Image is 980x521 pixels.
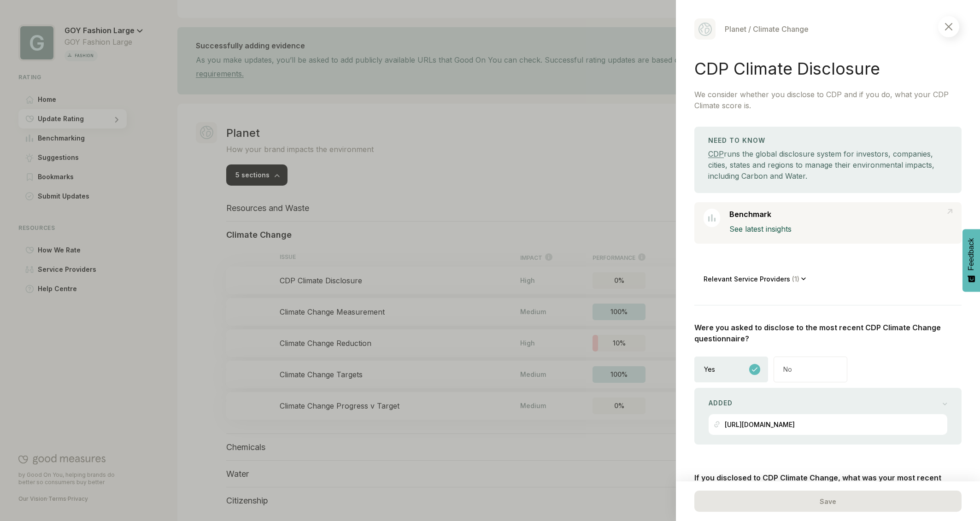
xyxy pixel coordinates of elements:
[947,209,952,214] img: Link
[729,223,952,234] p: See latest insights
[967,238,975,270] span: Feedback
[694,322,962,344] p: Were you asked to disclose to the most recent CDP Climate Change questionnaire?
[698,23,712,36] img: Planet
[708,214,716,222] img: Benchmark
[945,23,952,30] img: Close
[725,23,809,35] div: Planet / Climate Change
[694,472,962,494] p: If you disclosed to CDP Climate Change, what was your most recent score?
[752,367,757,372] img: Checked
[962,229,980,292] button: Feedback - Show survey
[714,421,720,428] img: link icon
[729,209,771,220] p: Benchmark
[783,365,792,374] div: No
[704,275,801,283] p: Relevant Service Providers
[725,421,795,428] p: [URL][DOMAIN_NAME]
[704,365,715,374] div: Yes
[708,149,724,158] a: CDP
[694,491,962,512] div: Save
[708,135,948,146] h3: Need to Know
[694,202,962,244] a: BenchmarkBenchmarkLinkSee latest insights
[708,148,948,181] div: runs the global disclosure system for investors, companies, cities, states and regions to manage ...
[790,275,801,283] span: ( 1 )
[694,59,962,78] h1: CDP Climate Disclosure
[709,397,733,410] span: Added
[694,89,962,111] p: We consider whether you disclose to CDP and if you do, what your CDP Climate score is.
